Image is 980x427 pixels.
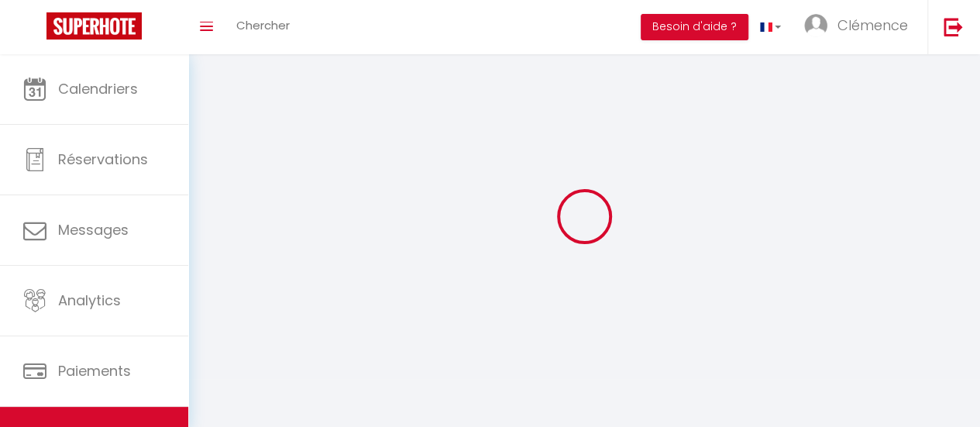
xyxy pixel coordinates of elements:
img: logout [944,17,963,36]
span: Chercher [236,17,290,33]
span: Clémence [837,15,908,35]
span: Calendriers [58,79,138,98]
span: Analytics [58,291,121,310]
button: Besoin d'aide ? [641,14,748,40]
span: Paiements [58,361,131,381]
button: Ouvrir le widget de chat LiveChat [12,6,59,53]
img: Super Booking [46,12,142,40]
img: ... [804,14,827,37]
span: Messages [58,220,129,239]
span: Réservations [58,150,148,169]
